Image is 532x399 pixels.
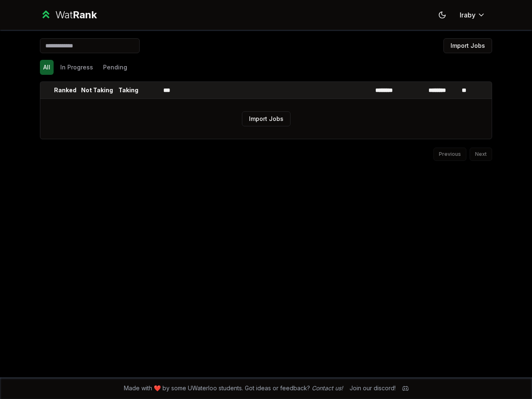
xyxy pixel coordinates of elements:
button: Import Jobs [242,111,291,126]
span: lraby [460,10,475,20]
div: Wat [55,8,97,22]
p: Not Taking [81,86,113,94]
button: Pending [100,60,131,75]
button: Import Jobs [443,38,492,53]
a: Contact us! [312,384,343,392]
a: WatRank [40,8,97,22]
button: lraby [453,7,492,22]
span: Rank [73,9,97,21]
button: All [40,60,54,75]
button: In Progress [57,60,96,75]
span: Made with ❤️ by some UWaterloo students. Got ideas or feedback? [124,384,343,392]
p: Taking [118,86,138,94]
p: Ranked [54,86,76,94]
div: Join our discord! [350,384,396,392]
